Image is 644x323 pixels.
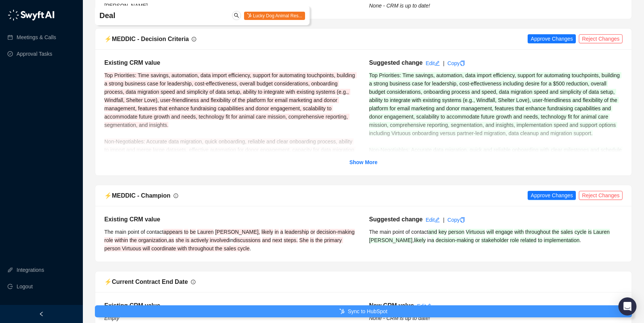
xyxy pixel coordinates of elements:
span: is [310,237,314,243]
span: in [427,237,431,243]
button: Approve Changes [528,34,576,43]
h5: New CRM value [369,301,414,310]
button: Reject Changes [579,191,623,200]
span: as [168,237,174,243]
span: is [588,229,592,235]
i: None - CRM is up to date! [369,3,430,9]
span: info-circle [174,193,178,198]
span: the organization [130,237,167,243]
div: | [443,216,444,224]
span: The main point of contact [104,229,163,235]
span: to [184,229,189,235]
span: search [234,13,239,18]
span: she is actively involved [175,237,229,243]
span: copy [460,217,465,222]
span: , [412,237,414,243]
span: info-circle [192,37,196,41]
h5: Existing CRM value [104,215,358,224]
span: appears [163,229,183,235]
span: to [538,237,542,243]
span: related [520,237,537,243]
span: engage [495,229,513,235]
span: stakeholder [481,237,508,243]
span: the [315,237,322,243]
span: implementation [544,237,580,243]
h5: Existing CRM value [104,58,358,67]
span: leadership [285,229,309,235]
span: throughout [525,229,551,235]
span: within [114,237,128,243]
span: or [310,229,315,235]
a: Copy [447,60,465,66]
i: Empty [104,315,119,321]
span: a [431,237,434,243]
span: sales [561,229,573,235]
span: logout [8,284,13,289]
span: decision-making [316,229,354,235]
span: Top Priorities: Time savings, automation, data import efficiency, support for automating touchpoi... [369,72,621,136]
a: Meetings & Calls [17,30,56,45]
a: Lucky Dog Animal Res... [244,12,305,18]
span: ⚡️ MEDDIC - Decision Criteria [104,36,189,42]
span: likely [414,237,426,243]
span: the [552,229,559,235]
button: Sync to HubSpot [95,305,632,317]
span: Lauren [593,229,610,235]
span: Lucky Dog Animal Res... [244,12,305,20]
strong: Show More [349,159,378,165]
button: Reject Changes [579,34,623,43]
span: She [299,237,309,243]
span: copy [460,61,465,66]
h5: Existing CRM value [104,301,358,310]
h5: Suggested change [369,215,423,224]
span: edit [435,217,440,222]
i: None - CRM is up to date! [369,315,430,321]
span: and [428,229,437,235]
span: role [104,237,113,243]
span: steps. [284,237,298,243]
span: , [167,237,169,243]
span: Approve Changes [531,35,573,43]
span: left [39,311,44,317]
span: [PERSON_NAME] [104,3,148,9]
span: person [448,229,464,235]
span: Approve Changes [531,191,573,200]
span: likely [261,229,273,235]
div: Open Intercom Messenger [618,297,636,315]
span: Virtuous [466,229,485,235]
a: Copy [447,217,465,223]
a: Integrations [17,262,44,277]
span: edit [426,303,431,309]
a: Edit [417,303,431,309]
a: Approval Tasks [17,46,52,61]
span: edit [435,61,440,66]
span: or [475,237,480,243]
span: Sync to HubSpot [348,307,387,315]
span: primary person Virtuous will coordinate with throughout the sales cycle [104,237,343,251]
span: key [438,229,447,235]
span: in [229,237,233,243]
span: next [272,237,282,243]
span: ⚡️ MEDDIC - Champion [104,192,171,199]
span: and [262,237,271,243]
span: in [275,229,279,235]
span: be [190,229,196,235]
h5: Suggested change [369,58,423,67]
span: . [250,245,251,251]
span: Lauren [197,229,214,235]
span: Reject Changes [582,35,620,43]
span: [PERSON_NAME], [215,229,260,235]
span: The main point of contact [369,229,428,235]
span: will [487,229,494,235]
span: ⚡️ Current Contract End Date [104,279,188,285]
span: role [510,237,519,243]
span: discussions [233,237,260,243]
span: with [514,229,524,235]
span: Logout [17,279,33,294]
img: logo-05li4sbe.png [8,9,55,21]
span: Reject Changes [582,191,620,200]
span: [PERSON_NAME] [369,237,412,243]
div: | [443,59,444,67]
span: cycle [574,229,586,235]
a: Edit [426,217,440,223]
